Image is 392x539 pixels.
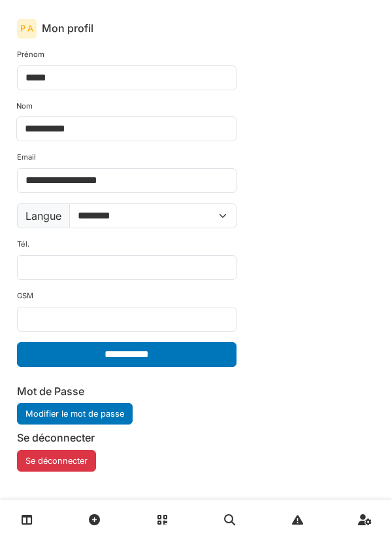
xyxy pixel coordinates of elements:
h6: Mot de Passe [17,385,237,398]
a: Modifier le mot de passe [17,403,133,425]
label: GSM [17,290,33,302]
h6: Mon profil [42,22,93,35]
label: Email [17,152,36,163]
label: Tél. [17,239,29,250]
label: Nom [16,101,33,112]
div: P A [17,19,37,39]
label: Prénom [17,49,44,60]
label: Langue [17,203,70,228]
button: Se déconnecter [17,450,96,472]
h6: Se déconnecter [17,432,237,444]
